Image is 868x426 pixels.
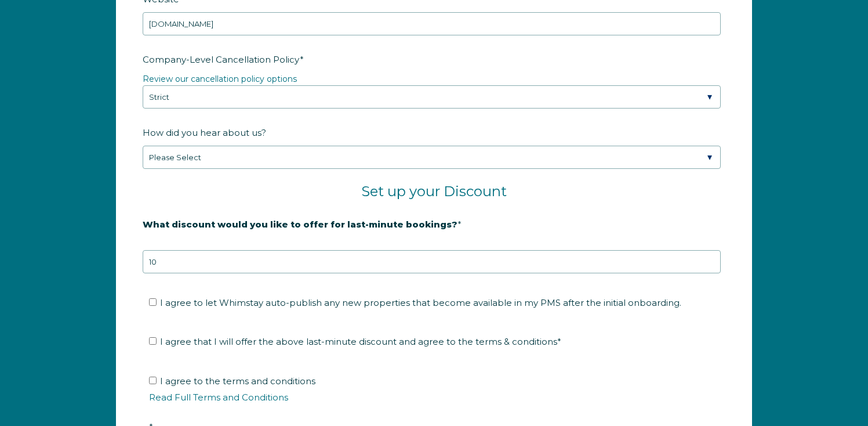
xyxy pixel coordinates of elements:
[143,124,266,142] span: How did you hear about us?
[160,336,561,347] span: I agree that I will offer the above last-minute discount and agree to the terms & conditions
[149,298,157,306] input: I agree to let Whimstay auto-publish any new properties that become available in my PMS after the...
[149,337,157,345] input: I agree that I will offer the above last-minute discount and agree to the terms & conditions*
[143,239,324,249] strong: 20% is recommended, minimum of 10%
[361,183,507,200] span: Set up your Discount
[149,377,157,384] input: I agree to the terms and conditionsRead Full Terms and Conditions*
[143,50,300,68] span: Company-Level Cancellation Policy
[149,392,288,403] a: Read Full Terms and Conditions
[143,74,297,84] a: Review our cancellation policy options
[143,219,457,230] strong: What discount would you like to offer for last-minute bookings?
[160,297,681,308] span: I agree to let Whimstay auto-publish any new properties that become available in my PMS after the...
